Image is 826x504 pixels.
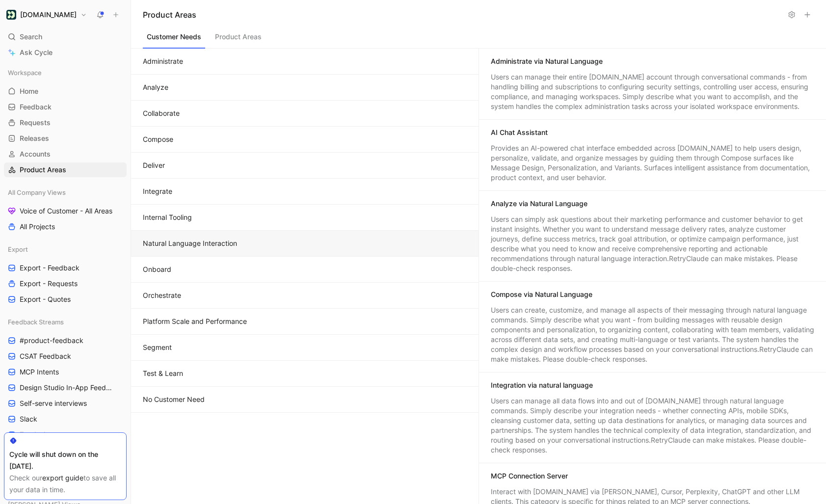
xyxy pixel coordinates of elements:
[131,205,479,231] button: Internal Tooling
[9,449,121,472] div: Cycle will shut down on the [DATE].
[211,30,266,49] button: Product Areas
[491,143,814,183] div: Provides an AI-powered chat interface embedded across [DOMAIN_NAME] to help users design, persona...
[4,115,127,130] a: Requests
[131,49,479,75] button: Administrate
[491,305,814,364] div: Users can create, customize, and manage all aspects of their messaging through natural language c...
[491,72,814,111] div: Users can manage their entire [DOMAIN_NAME] account through conversational commands - from handli...
[131,127,479,153] button: Compose
[20,86,38,96] span: Home
[131,283,479,309] button: Orchestrate
[20,430,48,440] span: Zendesk
[4,65,127,80] div: Workspace
[131,335,479,361] button: Segment
[4,412,127,426] a: Slack
[20,222,55,232] span: All Projects
[20,279,78,289] span: Export - Requests
[491,290,592,299] div: Compose via Natural Language
[491,380,593,390] div: Integration via natural language
[491,128,548,137] div: AI Chat Assistant
[8,317,64,327] span: Feedback Streams
[20,31,42,43] span: Search
[4,292,127,307] a: Export - Quotes
[491,396,814,455] div: Users can manage all data flows into and out of [DOMAIN_NAME] through natural language commands. ...
[131,387,479,413] button: No Customer Need
[20,102,52,112] span: Feedback
[4,261,127,275] a: Export - Feedback
[4,84,127,99] a: Home
[131,101,479,127] button: Collaborate
[491,471,568,481] div: MCP Connection Server
[20,336,83,345] span: #product-feedback
[4,276,127,291] a: Export - Requests
[4,427,127,442] a: Zendesk
[4,380,127,395] a: Design Studio In-App Feedback
[4,185,127,200] div: All Company Views
[20,383,114,393] span: Design Studio In-App Feedback
[131,231,479,257] button: Natural Language Interaction
[491,56,603,66] div: Administrate via Natural Language
[20,118,51,128] span: Requests
[4,204,127,218] a: Voice of Customer - All Areas
[20,398,87,408] span: Self-serve interviews
[20,133,49,143] span: Releases
[20,263,80,273] span: Export - Feedback
[4,219,127,234] a: All Projects
[131,153,479,179] button: Deliver
[6,10,16,20] img: Customer.io
[131,257,479,283] button: Onboard
[143,9,783,21] h1: Product Areas
[9,472,121,496] div: Check our to save all your data in time.
[8,244,28,254] span: Export
[131,309,479,335] button: Platform Scale and Performance
[4,396,127,411] a: Self-serve interviews
[20,149,51,159] span: Accounts
[8,187,66,197] span: All Company Views
[4,185,127,234] div: All Company ViewsVoice of Customer - All AreasAll Projects
[143,30,205,49] button: Customer Needs
[491,199,587,209] div: Analyze via Natural Language
[4,349,127,364] a: CSAT Feedback
[4,242,127,257] div: Export
[20,10,77,19] h1: [DOMAIN_NAME]
[20,351,71,361] span: CSAT Feedback
[42,474,83,482] a: export guide
[4,45,127,60] a: Ask Cycle
[8,68,42,78] span: Workspace
[4,29,127,44] div: Search
[4,8,89,22] button: Customer.io[DOMAIN_NAME]
[131,75,479,101] button: Analyze
[20,47,53,58] span: Ask Cycle
[20,414,37,424] span: Slack
[131,361,479,387] button: Test & Learn
[20,206,112,216] span: Voice of Customer - All Areas
[4,365,127,379] a: MCP Intents
[491,214,814,273] div: Users can simply ask questions about their marketing performance and customer behavior to get ins...
[4,162,127,177] a: Product Areas
[4,147,127,161] a: Accounts
[20,165,66,175] span: Product Areas
[4,242,127,307] div: ExportExport - FeedbackExport - RequestsExport - Quotes
[131,179,479,205] button: Integrate
[20,367,59,377] span: MCP Intents
[20,294,71,304] span: Export - Quotes
[4,333,127,348] a: #product-feedback
[4,315,127,329] div: Feedback Streams
[4,131,127,146] a: Releases
[4,100,127,114] a: Feedback
[4,315,127,489] div: Feedback Streams#product-feedbackCSAT FeedbackMCP IntentsDesign Studio In-App FeedbackSelf-serve ...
